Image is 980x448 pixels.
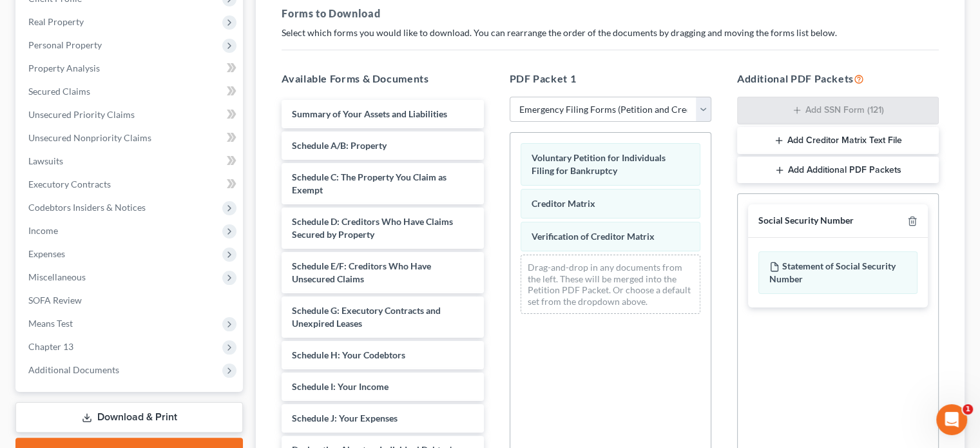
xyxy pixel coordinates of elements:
[18,103,243,126] a: Unsecured Priority Claims
[737,71,939,86] h5: Additional PDF Packets
[18,150,243,173] a: Lawsuits
[282,26,939,39] p: Select which forms you would like to download. You can rearrange the order of the documents by dr...
[282,6,939,21] h5: Forms to Download
[510,71,711,86] h5: PDF Packet 1
[292,140,387,151] span: Schedule A/B: Property
[28,16,84,27] span: Real Property
[28,63,100,73] span: Property Analysis
[28,248,65,259] span: Expenses
[292,381,389,392] span: Schedule I: Your Income
[292,260,431,284] span: Schedule E/F: Creditors Who Have Unsecured Claims
[737,127,939,154] button: Add Creditor Matrix Text File
[292,413,398,424] span: Schedule J: Your Expenses
[292,171,447,195] span: Schedule C: The Property You Claim as Exempt
[28,271,86,282] span: Miscellaneous
[532,231,655,242] span: Verification of Creditor Matrix
[28,109,135,120] span: Unsecured Priority Claims
[936,404,967,435] iframe: Intercom live chat
[28,318,73,329] span: Means Test
[292,216,453,240] span: Schedule D: Creditors Who Have Claims Secured by Property
[28,295,82,306] span: SOFA Review
[28,39,102,50] span: Personal Property
[963,404,973,414] span: 1
[292,305,441,329] span: Schedule G: Executory Contracts and Unexpired Leases
[28,179,111,190] span: Executory Contracts
[292,108,447,119] span: Summary of Your Assets and Liabilities
[521,255,700,314] div: Drag-and-drop in any documents from the left. These will be merged into the Petition PDF Packet. ...
[28,86,90,97] span: Secured Claims
[737,97,939,125] button: Add SSN Form (121)
[28,202,146,213] span: Codebtors Insiders & Notices
[18,289,243,312] a: SOFA Review
[737,157,939,184] button: Add Additional PDF Packets
[18,126,243,150] a: Unsecured Nonpriority Claims
[28,364,119,375] span: Additional Documents
[28,155,63,166] span: Lawsuits
[28,132,151,143] span: Unsecured Nonpriority Claims
[18,80,243,103] a: Secured Claims
[758,215,854,227] div: Social Security Number
[28,341,73,352] span: Chapter 13
[282,71,483,86] h5: Available Forms & Documents
[532,152,666,176] span: Voluntary Petition for Individuals Filing for Bankruptcy
[532,198,595,209] span: Creditor Matrix
[28,225,58,236] span: Income
[18,57,243,80] a: Property Analysis
[15,402,243,433] a: Download & Print
[18,173,243,196] a: Executory Contracts
[758,251,918,294] div: Statement of Social Security Number
[292,349,405,360] span: Schedule H: Your Codebtors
